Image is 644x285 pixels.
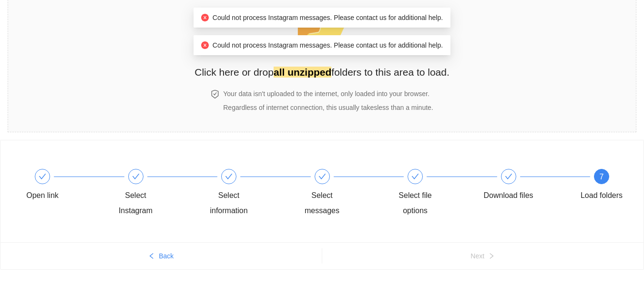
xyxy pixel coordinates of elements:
[225,173,233,180] span: check
[295,188,350,218] div: Select messages
[581,188,623,203] div: Load folders
[148,253,155,260] span: left
[274,67,331,78] strong: all unzipped
[411,173,419,180] span: check
[295,169,388,218] div: Select messages
[132,173,140,180] span: check
[213,41,443,49] span: Could not process Instagram messages. Please contact us for additional help.
[108,169,202,218] div: Select Instagram
[0,248,322,264] button: leftBack
[211,90,219,98] span: safety-certificate
[505,173,512,180] span: check
[201,41,209,49] span: close-circle
[223,104,433,111] span: Regardless of internet connection, this usually takes less than a minute .
[574,169,629,203] div: 7Load folders
[159,251,174,261] span: Back
[201,188,256,218] div: Select information
[600,173,604,181] span: 7
[388,169,481,218] div: Select file options
[483,188,533,203] div: Download files
[26,188,59,203] div: Open link
[194,64,450,80] h2: Click here or drop folders to this area to load.
[223,88,433,99] h4: Your data isn't uploaded to the internet, only loaded into your browser.
[108,188,164,218] div: Select Instagram
[481,169,574,203] div: Download files
[318,173,326,180] span: check
[213,14,443,21] span: Could not process Instagram messages. Please contact us for additional help.
[201,14,209,21] span: close-circle
[388,188,443,218] div: Select file options
[201,169,295,218] div: Select information
[39,173,46,180] span: check
[322,248,644,264] button: Nextright
[15,169,108,203] div: Open link
[295,5,349,54] span: folder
